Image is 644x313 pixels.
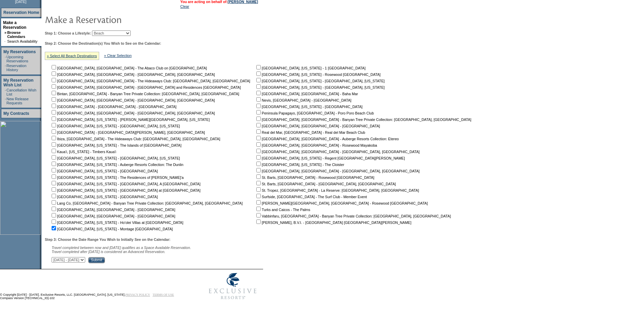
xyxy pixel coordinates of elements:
[202,269,263,303] img: Exclusive Resorts
[88,257,105,263] input: Submit
[255,221,411,225] nobr: [PERSON_NAME], B.V.I. - [GEOGRAPHIC_DATA] [GEOGRAPHIC_DATA][PERSON_NAME]
[255,66,366,70] nobr: [GEOGRAPHIC_DATA], [US_STATE] - 1 [GEOGRAPHIC_DATA]
[50,72,215,77] nobr: [GEOGRAPHIC_DATA], [GEOGRAPHIC_DATA] - [GEOGRAPHIC_DATA], [GEOGRAPHIC_DATA]
[125,293,150,296] a: PRIVACY POLICY
[45,13,181,26] img: pgTtlMakeReservation.gif
[50,124,180,128] nobr: [GEOGRAPHIC_DATA], [US_STATE] - [GEOGRAPHIC_DATA], [US_STATE]
[4,30,6,35] b: »
[255,156,405,160] nobr: [GEOGRAPHIC_DATA], [US_STATE] - Regent [GEOGRAPHIC_DATA][PERSON_NAME]
[104,54,132,58] a: » Clear Selection
[50,118,210,122] nobr: [GEOGRAPHIC_DATA], [US_STATE] - [PERSON_NAME][GEOGRAPHIC_DATA], [US_STATE]
[45,31,91,35] b: Step 1: Choose a Lifestyle:
[5,97,6,105] td: ·
[255,182,396,186] nobr: St. Barts, [GEOGRAPHIC_DATA] - [GEOGRAPHIC_DATA], [GEOGRAPHIC_DATA]
[3,49,36,54] a: My Reservations
[255,195,367,199] nobr: Surfside, [GEOGRAPHIC_DATA] - The Surf Club - Member Event
[255,118,471,122] nobr: [GEOGRAPHIC_DATA], [GEOGRAPHIC_DATA] - Banyan Tree Private Collection: [GEOGRAPHIC_DATA], [GEOGRA...
[50,92,239,96] nobr: Bintan, [GEOGRAPHIC_DATA] - Banyan Tree Private Collection: [GEOGRAPHIC_DATA], [GEOGRAPHIC_DATA]
[50,66,207,70] nobr: [GEOGRAPHIC_DATA], [GEOGRAPHIC_DATA] - The Abaco Club on [GEOGRAPHIC_DATA]
[52,246,191,250] span: Travel completed between now and [DATE] qualifies as a Space Available Reservation.
[255,169,420,173] nobr: [GEOGRAPHIC_DATA], [GEOGRAPHIC_DATA] - [GEOGRAPHIC_DATA], [GEOGRAPHIC_DATA]
[255,214,451,218] nobr: Vabbinfaru, [GEOGRAPHIC_DATA] - Banyan Tree Private Collection: [GEOGRAPHIC_DATA], [GEOGRAPHIC_DATA]
[50,156,180,160] nobr: [GEOGRAPHIC_DATA], [US_STATE] - [GEOGRAPHIC_DATA], [US_STATE]
[50,227,173,231] nobr: [GEOGRAPHIC_DATA], [US_STATE] - Montage [GEOGRAPHIC_DATA]
[50,137,220,141] nobr: Ibiza, [GEOGRAPHIC_DATA] - The Hideaways Club: [GEOGRAPHIC_DATA], [GEOGRAPHIC_DATA]
[255,105,363,109] nobr: [GEOGRAPHIC_DATA], [US_STATE] - [GEOGRAPHIC_DATA]
[50,98,215,102] nobr: [GEOGRAPHIC_DATA], [GEOGRAPHIC_DATA] - [GEOGRAPHIC_DATA], [GEOGRAPHIC_DATA]
[50,143,181,147] nobr: [GEOGRAPHIC_DATA], [US_STATE] - The Islands of [GEOGRAPHIC_DATA]
[50,163,183,167] nobr: [GEOGRAPHIC_DATA], [US_STATE] - Auberge Resorts Collection: The Dunlin
[50,208,175,212] nobr: [GEOGRAPHIC_DATA], [GEOGRAPHIC_DATA] - [GEOGRAPHIC_DATA]
[7,39,37,43] a: Search Availability
[255,143,377,147] nobr: [GEOGRAPHIC_DATA], [GEOGRAPHIC_DATA] - Rosewood Mayakoba
[50,188,200,192] nobr: [GEOGRAPHIC_DATA], [US_STATE] - [GEOGRAPHIC_DATA] at [GEOGRAPHIC_DATA]
[255,163,344,167] nobr: [GEOGRAPHIC_DATA], [US_STATE] - The Cloister
[45,237,170,242] b: Step 3: Choose the Date Range You Wish to Initially See on the Calendar:
[255,98,351,102] nobr: Nevis, [GEOGRAPHIC_DATA] - [GEOGRAPHIC_DATA]
[50,130,205,134] nobr: [GEOGRAPHIC_DATA] - [GEOGRAPHIC_DATA][PERSON_NAME], [GEOGRAPHIC_DATA]
[255,124,380,128] nobr: [GEOGRAPHIC_DATA], [GEOGRAPHIC_DATA] - [GEOGRAPHIC_DATA]
[47,54,97,58] a: » Select All Beach Destinations
[255,92,358,96] nobr: [GEOGRAPHIC_DATA], [GEOGRAPHIC_DATA] - Baha Mar
[45,41,161,45] b: Step 2: Choose the Destination(s) You Wish to See on the Calendar:
[3,78,34,87] a: My Reservation Wish List
[50,175,184,180] nobr: [GEOGRAPHIC_DATA], [US_STATE] - The Residences of [PERSON_NAME]'a
[6,64,26,72] a: Reservation History
[50,169,158,173] nobr: [GEOGRAPHIC_DATA], [US_STATE] - [GEOGRAPHIC_DATA]
[50,214,175,218] nobr: [GEOGRAPHIC_DATA], [GEOGRAPHIC_DATA] - [GEOGRAPHIC_DATA]
[255,85,385,89] nobr: [GEOGRAPHIC_DATA], [US_STATE] - [GEOGRAPHIC_DATA], [US_STATE]
[50,79,250,83] nobr: [GEOGRAPHIC_DATA], [GEOGRAPHIC_DATA] - The Hideaways Club: [GEOGRAPHIC_DATA], [GEOGRAPHIC_DATA]
[52,250,165,254] nobr: Travel completed after [DATE] is considered an Advanced Reservation.
[6,97,29,105] a: New Release Requests
[50,201,243,205] nobr: Lang Co, [GEOGRAPHIC_DATA] - Banyan Tree Private Collection: [GEOGRAPHIC_DATA], [GEOGRAPHIC_DATA]
[7,30,25,39] a: Browse Calendars
[50,105,177,109] nobr: [GEOGRAPHIC_DATA] - [GEOGRAPHIC_DATA] - [GEOGRAPHIC_DATA]
[255,111,374,115] nobr: Peninsula Papagayo, [GEOGRAPHIC_DATA] - Poro Poro Beach Club
[255,201,428,205] nobr: [PERSON_NAME][GEOGRAPHIC_DATA], [GEOGRAPHIC_DATA] - Rosewood [GEOGRAPHIC_DATA]
[3,111,29,116] a: My Contracts
[255,137,399,141] nobr: [GEOGRAPHIC_DATA], [GEOGRAPHIC_DATA] - Auberge Resorts Collection: Etereo
[255,208,310,212] nobr: Turks and Caicos - The Palms
[6,88,36,96] a: Cancellation Wish List
[255,72,381,77] nobr: [GEOGRAPHIC_DATA], [US_STATE] - Rosewood [GEOGRAPHIC_DATA]
[5,88,6,96] td: ·
[255,130,365,134] nobr: Real del Mar, [GEOGRAPHIC_DATA] - Real del Mar Beach Club
[6,55,28,63] a: Upcoming Reservations
[50,221,183,225] nobr: [GEOGRAPHIC_DATA], [US_STATE] - Ho'olei Villas at [GEOGRAPHIC_DATA]
[5,55,6,63] td: ·
[50,182,200,186] nobr: [GEOGRAPHIC_DATA], [US_STATE] - [GEOGRAPHIC_DATA], A [GEOGRAPHIC_DATA]
[4,39,6,43] td: ·
[255,175,374,180] nobr: St. Barts, [GEOGRAPHIC_DATA] - Rosewood [GEOGRAPHIC_DATA]
[50,150,116,154] nobr: Kaua'i, [US_STATE] - Timbers Kaua'i
[3,20,26,30] a: Make a Reservation
[50,85,241,89] nobr: [GEOGRAPHIC_DATA], [GEOGRAPHIC_DATA] - [GEOGRAPHIC_DATA] and Residences [GEOGRAPHIC_DATA]
[50,195,158,199] nobr: [GEOGRAPHIC_DATA], [US_STATE] - [GEOGRAPHIC_DATA]
[50,111,215,115] nobr: [GEOGRAPHIC_DATA], [GEOGRAPHIC_DATA] - [GEOGRAPHIC_DATA], [GEOGRAPHIC_DATA]
[255,188,419,192] nobr: St. Tropez, [GEOGRAPHIC_DATA] - La Reserve: [GEOGRAPHIC_DATA], [GEOGRAPHIC_DATA]
[153,293,174,296] a: TERMS OF USE
[180,4,189,8] a: Clear
[3,10,39,15] a: Reservation Home
[5,64,6,72] td: ·
[255,150,420,154] nobr: [GEOGRAPHIC_DATA], [GEOGRAPHIC_DATA] - [GEOGRAPHIC_DATA], [GEOGRAPHIC_DATA]
[255,79,385,83] nobr: [GEOGRAPHIC_DATA], [US_STATE] - [GEOGRAPHIC_DATA], [US_STATE]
